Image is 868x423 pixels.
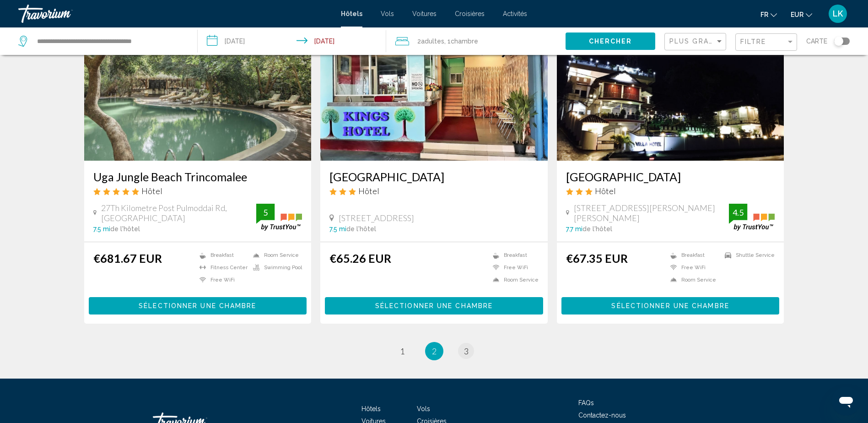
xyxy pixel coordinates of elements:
[361,405,381,412] a: Hôtels
[595,186,616,196] span: Hôtel
[417,35,444,48] span: 2
[729,207,747,218] div: 4.5
[666,264,720,271] li: Free WiFi
[488,276,539,284] li: Room Service
[557,14,784,161] img: Hotel image
[195,276,248,284] li: Free WiFi
[578,412,626,419] a: Contactez-nous
[412,10,437,17] a: Voitures
[329,251,391,265] ins: €65.26 EUR
[566,186,775,196] div: 3 star Hotel
[89,299,307,309] a: Sélectionner une chambre
[93,186,302,196] div: 5 star Hotel
[325,297,543,314] button: Sélectionner une chambre
[566,33,655,49] button: Chercher
[84,14,312,161] img: Hotel image
[18,5,332,23] a: Travorium
[666,251,720,259] li: Breakfast
[139,303,256,310] span: Sélectionner une chambre
[503,10,527,17] a: Activités
[256,204,302,231] img: trustyou-badge.svg
[381,10,394,17] a: Vols
[464,346,469,356] span: 3
[561,297,780,314] button: Sélectionner une chambre
[248,251,302,259] li: Room Service
[826,4,850,23] button: User Menu
[488,251,539,259] li: Breakfast
[720,251,775,259] li: Shuttle Service
[329,170,539,184] a: [GEOGRAPHIC_DATA]
[669,38,723,46] mat-select: Sort by
[791,11,803,18] span: EUR
[84,342,784,360] ul: Pagination
[740,38,766,45] span: Filtre
[195,264,248,271] li: Fitness Center
[735,33,797,52] button: Filter
[417,405,430,412] a: Vols
[833,9,843,18] span: LK
[110,225,140,233] span: de l'hôtel
[669,38,778,45] span: Plus grandes économies
[827,37,850,45] button: Toggle map
[421,38,444,45] span: Adultes
[488,264,539,271] li: Free WiFi
[346,225,376,233] span: de l'hôtel
[248,264,302,271] li: Swimming Pool
[831,386,861,416] iframe: Bouton de lancement de la fenêtre de messagerie
[320,14,548,161] img: Hotel image
[455,10,485,17] a: Croisières
[566,225,582,233] span: 7.7 mi
[89,297,307,314] button: Sélectionner une chambre
[578,399,594,407] a: FAQs
[566,251,628,265] ins: €67.35 EUR
[256,207,275,218] div: 5
[101,203,256,223] span: 27Th Kilometre Post Pulmoddai Rd, [GEOGRAPHIC_DATA]
[141,186,162,196] span: Hôtel
[451,38,478,45] span: Chambre
[93,225,110,233] span: 7.5 mi
[93,251,162,265] ins: €681.67 EUR
[666,276,720,284] li: Room Service
[341,10,362,17] a: Hôtels
[611,303,729,310] span: Sélectionner une chambre
[386,27,566,55] button: Travelers: 2 adults, 0 children
[589,38,632,45] span: Chercher
[791,8,812,21] button: Change currency
[760,11,768,18] span: fr
[325,299,543,309] a: Sélectionner une chambre
[329,225,346,233] span: 7.5 mi
[574,203,729,223] span: [STREET_ADDRESS][PERSON_NAME][PERSON_NAME]
[566,170,775,184] a: [GEOGRAPHIC_DATA]
[444,35,478,48] span: , 1
[93,170,302,184] a: Uga Jungle Beach Trincomalee
[195,251,248,259] li: Breakfast
[561,299,780,309] a: Sélectionner une chambre
[729,204,775,231] img: trustyou-badge.svg
[198,27,386,55] button: Check-in date: Sep 10, 2025 Check-out date: Sep 12, 2025
[582,225,612,233] span: de l'hôtel
[339,213,414,223] span: [STREET_ADDRESS]
[329,186,539,196] div: 3 star Hotel
[400,346,404,356] span: 1
[358,186,379,196] span: Hôtel
[760,8,777,21] button: Change language
[375,303,493,310] span: Sélectionner une chambre
[806,35,827,48] span: Carte
[432,346,437,356] span: 2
